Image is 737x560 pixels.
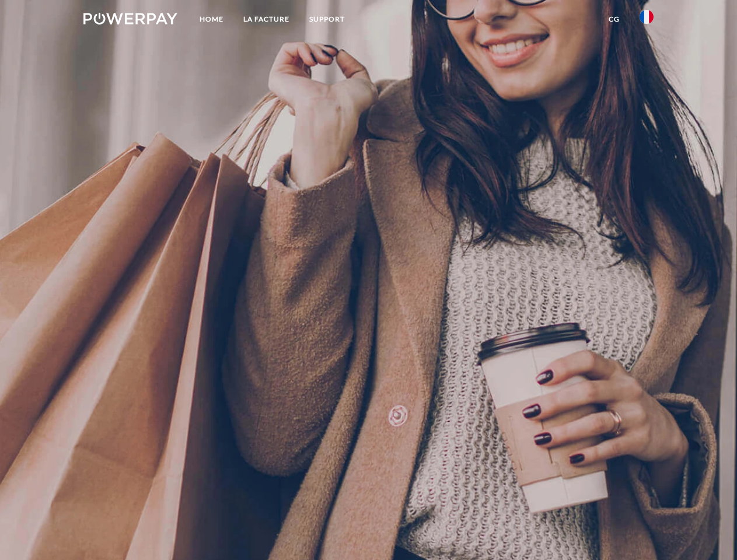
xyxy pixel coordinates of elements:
[233,9,299,30] a: LA FACTURE
[640,10,654,24] img: fr
[83,13,177,24] img: logo-powerpay-white.svg
[299,9,355,30] a: Support
[599,9,630,30] a: CG
[190,9,233,30] a: Home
